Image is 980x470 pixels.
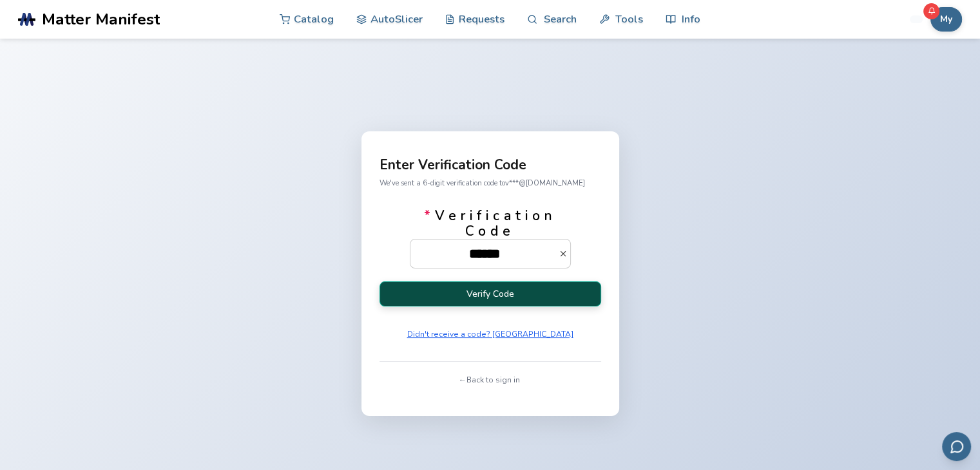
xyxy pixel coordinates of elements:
p: We've sent a 6-digit verification code to v***@[DOMAIN_NAME] [380,176,601,190]
button: Send feedback via email [942,432,971,461]
input: *Verification Code [410,240,559,268]
button: Verify Code [380,281,601,306]
span: Matter Manifest [42,10,160,28]
button: Didn't receive a code? [GEOGRAPHIC_DATA] [403,325,578,343]
button: ← Back to sign in [456,371,524,389]
button: My [930,7,962,32]
button: *Verification Code [559,249,571,258]
label: Verification Code [410,208,571,268]
p: Enter Verification Code [380,158,601,172]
